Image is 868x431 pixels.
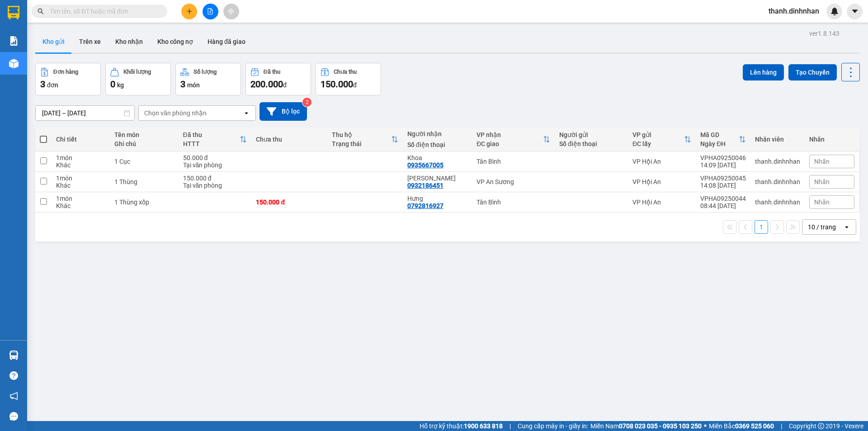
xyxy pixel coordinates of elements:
div: thanh.dinhnhan [755,178,800,185]
span: món [187,81,200,89]
div: Tân Bình [476,199,550,206]
button: aim [223,4,239,19]
div: 0792816927 [407,202,443,209]
span: | [509,421,511,431]
div: VPHA09250044 [700,195,746,202]
div: Thanh [407,175,467,182]
span: 150.000 [321,79,353,90]
div: 150.000 đ [183,175,247,182]
div: Chưa thu [334,69,357,75]
input: Select a date range. [36,106,134,120]
strong: 1900 633 818 [464,422,503,430]
span: aim [228,8,234,14]
div: Ghi chú [114,140,174,147]
div: 14:09 [DATE] [700,161,746,169]
div: Ngày ĐH [700,140,739,147]
div: 50.000 đ [183,154,247,161]
svg: open [243,109,250,117]
div: Chưa thu [256,136,322,143]
button: Khối lượng0kg [105,63,171,95]
div: Khác [56,182,105,189]
div: 1 món [56,154,105,161]
th: Toggle SortBy [327,128,403,152]
div: Đã thu [264,69,280,75]
button: Trên xe [72,31,108,52]
div: ĐC giao [476,140,543,147]
sup: 2 [302,98,311,107]
div: VP nhận [476,131,543,138]
div: Chi tiết [56,136,105,143]
button: Tạo Chuyến [788,64,837,81]
div: Mã GD [700,131,739,138]
div: Số điện thoại [559,140,623,147]
th: Toggle SortBy [472,128,555,152]
img: solution-icon [9,36,19,46]
div: Đã thu [183,131,240,138]
button: Kho nhận [108,31,150,52]
button: Đơn hàng3đơn [35,63,101,95]
button: Số lượng3món [175,63,241,95]
span: message [9,412,18,421]
div: Khác [56,202,105,209]
span: đơn [47,81,58,89]
button: Hàng đã giao [200,31,253,52]
div: ĐC lấy [632,140,684,147]
div: Khác [56,161,105,169]
button: Lên hàng [743,64,784,81]
div: Chọn văn phòng nhận [144,109,207,118]
button: Kho gửi [35,31,72,52]
button: Bộ lọc [259,102,307,121]
button: caret-down [847,4,863,19]
span: Miền Bắc [709,421,774,431]
div: VPHA09250046 [700,154,746,161]
div: VP An Sương [476,178,550,185]
div: Khối lượng [123,69,151,75]
span: kg [117,81,124,89]
div: Tại văn phòng [183,161,247,169]
span: Hỗ trợ kỹ thuật: [420,421,503,431]
div: 10 / trang [808,223,836,232]
div: HTTT [183,140,240,147]
div: VPHA09250045 [700,175,746,182]
div: 1 Thùng [114,178,174,185]
button: 1 [755,220,768,234]
span: thanh.dinhnhan [761,5,826,17]
div: thanh.dinhnhan [755,158,800,165]
div: 0935667005 [407,161,443,169]
div: ver 1.8.143 [809,28,840,38]
span: 200.000 [250,79,283,90]
div: 150.000 đ [256,199,322,206]
th: Toggle SortBy [628,128,696,152]
div: Khoa [407,154,467,161]
div: Tân Bình [476,158,550,165]
th: Toggle SortBy [696,128,750,152]
th: Toggle SortBy [179,128,252,152]
button: Đã thu200.000đ [245,63,311,95]
button: file-add [203,4,218,19]
div: Người gửi [559,131,623,138]
img: warehouse-icon [9,59,19,68]
span: Miền Nam [590,421,702,431]
img: warehouse-icon [9,350,19,360]
div: VP Hội An [632,199,691,206]
div: VP Hội An [632,178,691,185]
div: Tại văn phòng [183,182,247,189]
span: Nhãn [814,178,830,185]
div: 1 Cục [114,158,174,165]
span: Nhãn [814,158,830,165]
input: Tìm tên, số ĐT hoặc mã đơn [50,6,156,16]
span: file-add [207,8,213,14]
div: Nhãn [809,136,854,143]
span: plus [186,8,193,14]
span: caret-down [851,7,859,15]
div: VP gửi [632,131,684,138]
span: 3 [40,79,45,90]
span: Nhãn [814,199,830,206]
div: Tên món [114,131,174,138]
span: đ [353,81,357,89]
div: Người nhận [407,130,467,137]
button: plus [181,4,197,19]
button: Chưa thu150.000đ [316,63,381,95]
div: 08:44 [DATE] [700,202,746,209]
span: notification [9,392,18,400]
